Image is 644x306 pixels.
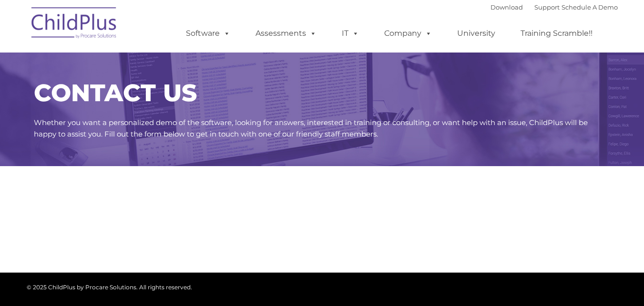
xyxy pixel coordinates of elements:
a: Schedule A Demo [562,3,618,11]
a: Company [375,24,441,43]
a: University [448,24,505,43]
a: Assessments [246,24,326,43]
font: | [491,3,618,11]
a: Training Scramble!! [511,24,602,43]
a: Software [176,24,240,43]
span: Whether you want a personalized demo of the software, looking for answers, interested in training... [34,118,588,138]
a: Support [534,3,560,11]
span: CONTACT US [34,78,197,107]
span: © 2025 ChildPlus by Procare Solutions. All rights reserved. [27,284,192,291]
a: Download [491,3,523,11]
img: ChildPlus by Procare Solutions [27,0,122,48]
a: IT [332,24,368,43]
